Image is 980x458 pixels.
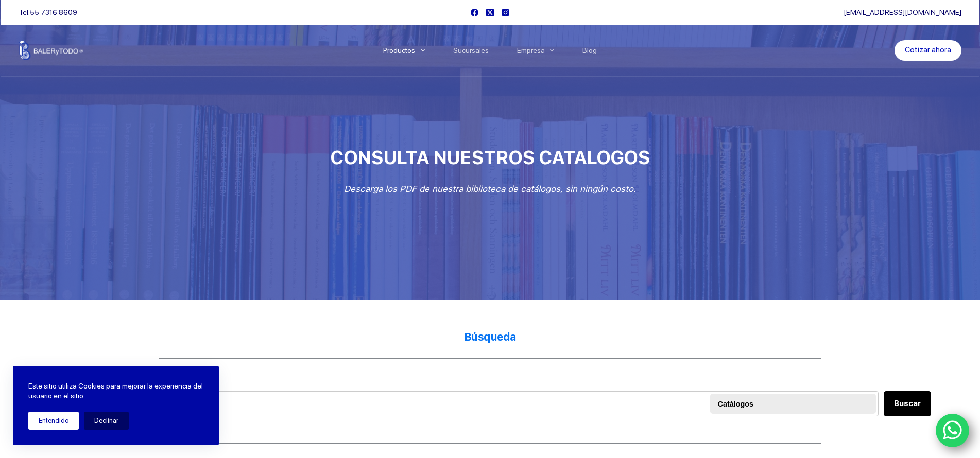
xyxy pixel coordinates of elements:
a: [EMAIL_ADDRESS][DOMAIN_NAME] [844,8,961,16]
a: 55 7316 8609 [30,8,77,16]
a: X (Twitter) [486,9,494,16]
button: Entendido [28,412,79,430]
p: Este sitio utiliza Cookies para mejorar la experiencia del usuario en el sitio. [28,381,203,401]
nav: Menu Principal [369,25,611,76]
a: Instagram [502,9,509,16]
img: Balerytodo [19,41,83,60]
button: Declinar [84,412,129,430]
a: Cotizar ahora [895,40,961,61]
span: Tel. [19,8,77,16]
a: WhatsApp [936,414,970,448]
strong: Búsqueda [464,330,517,343]
span: CONSULTA NUESTROS CATALOGOS [330,147,650,169]
em: Descarga los PDF de nuestra biblioteca de catálogos, sin ningún costo. [344,184,636,194]
button: Buscar [884,391,931,416]
input: Search files... [49,391,879,416]
a: Facebook [471,9,478,16]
